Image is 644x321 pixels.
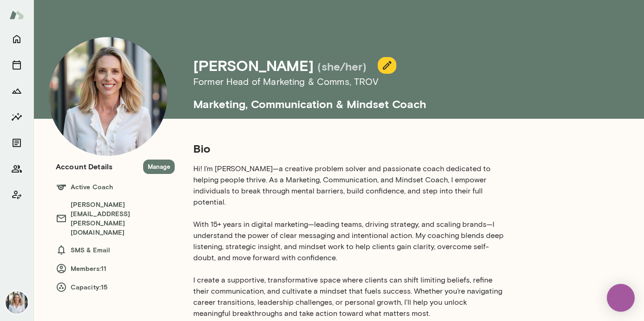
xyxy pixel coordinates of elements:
h6: Former Head of Marketing & Comms , TROV [193,74,595,89]
button: Sessions [7,56,26,74]
h6: SMS & Email [56,244,175,256]
button: Home [7,30,26,48]
h4: [PERSON_NAME] [193,57,314,74]
button: Growth Plan [7,82,26,100]
img: Jennifer Palazzo [48,37,167,156]
h6: Members: 11 [56,263,175,274]
img: Jennifer Palazzo [6,291,28,314]
h6: Capacity: 15 [56,282,175,293]
h5: (she/her) [317,59,367,74]
button: Manage [143,160,175,174]
button: Client app [7,186,26,204]
h6: [PERSON_NAME][EMAIL_ADDRESS][PERSON_NAME][DOMAIN_NAME] [56,200,175,237]
h6: Account Details [56,161,112,172]
button: Insights [7,108,26,126]
button: Members [7,160,26,178]
h5: Marketing, Communication & Mindset Coach [193,89,595,111]
h5: Bio [193,141,506,156]
button: Documents [7,134,26,152]
h6: Active Coach [56,181,175,193]
img: Mento [9,6,24,24]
